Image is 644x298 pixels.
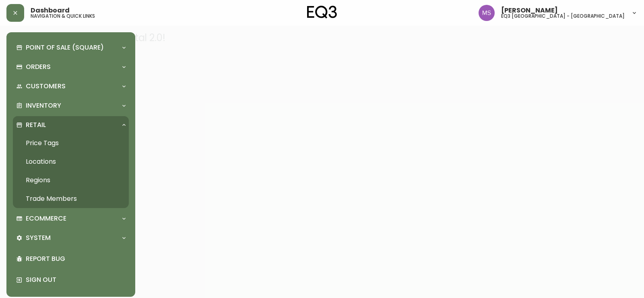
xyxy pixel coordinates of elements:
[13,171,129,190] a: Regions
[26,43,104,52] p: Point of Sale (Square)
[26,254,126,263] p: Report Bug
[13,229,129,247] div: System
[13,210,129,227] div: Ecommerce
[13,58,129,76] div: Orders
[13,134,129,152] a: Price Tags
[26,233,51,242] p: System
[13,97,129,115] div: Inventory
[26,214,66,223] p: Ecommerce
[307,6,337,19] img: logo
[26,275,126,284] p: Sign Out
[13,269,129,290] div: Sign Out
[31,7,70,14] span: Dashboard
[26,101,61,110] p: Inventory
[26,121,46,129] p: Retail
[13,248,129,269] div: Report Bug
[26,63,51,71] p: Orders
[13,39,129,56] div: Point of Sale (Square)
[13,116,129,134] div: Retail
[501,7,558,14] span: [PERSON_NAME]
[31,14,95,19] h5: navigation & quick links
[13,152,129,171] a: Locations
[479,5,495,21] img: 1b6e43211f6f3cc0b0729c9049b8e7af
[26,82,66,91] p: Customers
[13,190,129,208] a: Trade Members
[501,14,625,19] h5: eq3 [GEOGRAPHIC_DATA] - [GEOGRAPHIC_DATA]
[13,77,129,95] div: Customers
